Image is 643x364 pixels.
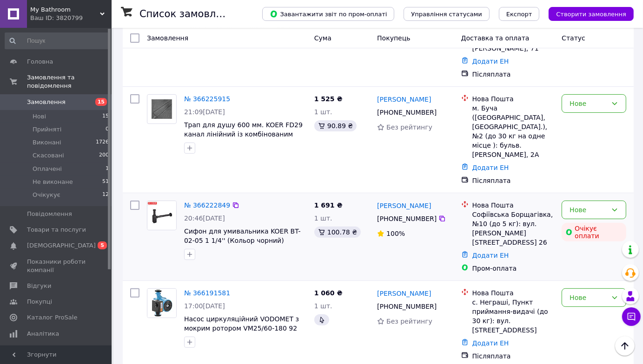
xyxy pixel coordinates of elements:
[562,34,585,42] span: Статус
[506,11,532,18] span: Експорт
[386,230,405,237] span: 100%
[184,95,230,103] a: № 366225915
[147,34,188,42] span: Замовлення
[472,339,509,347] a: Додати ЕН
[147,201,176,229] img: Фото товару
[314,120,357,131] div: 90.89 ₴
[27,282,51,290] span: Відгуки
[270,10,387,18] span: Завантажити звіт по пром-оплаті
[377,201,431,210] a: [PERSON_NAME]
[472,58,509,65] a: Додати ЕН
[570,292,607,303] div: Нове
[314,302,332,310] span: 1 шт.
[102,191,109,199] span: 12
[33,191,60,199] span: Очікукує
[472,201,555,210] div: Нова Пошта
[33,178,73,186] span: Не виконане
[472,252,509,259] a: Додати ЕН
[539,10,634,17] a: Створити замовлення
[472,210,555,247] div: Софіївська Борщагівка, №10 (до 5 кг): вул. [PERSON_NAME][STREET_ADDRESS] 26
[622,307,641,326] button: Чат з покупцем
[5,32,110,49] input: Пошук
[27,241,96,250] span: [DEMOGRAPHIC_DATA]
[377,95,431,104] a: [PERSON_NAME]
[461,34,530,42] span: Доставка та оплата
[106,165,109,173] span: 1
[139,8,234,19] h1: Список замовлень
[147,94,177,124] a: Фото товару
[499,7,540,21] button: Експорт
[472,288,555,298] div: Нова Пошта
[184,302,225,310] span: 17:00[DATE]
[33,112,46,121] span: Нові
[30,6,100,14] span: My Bathroom
[472,351,555,361] div: Післяплата
[404,7,490,21] button: Управління статусами
[102,112,109,121] span: 15
[106,125,109,134] span: 0
[615,336,635,356] button: Наверх
[472,298,555,335] div: с. Неграші, Пункт приймання-видачі (до 30 кг): вул. [STREET_ADDRESS]
[33,125,61,134] span: Прийняті
[147,99,176,119] img: Фото товару
[27,73,112,90] span: Замовлення та повідомлення
[33,165,62,173] span: Оплачені
[33,151,64,160] span: Скасовані
[472,264,555,273] div: Пром-оплата
[95,98,107,106] span: 15
[27,298,52,306] span: Покупці
[386,123,432,131] span: Без рейтингу
[472,164,509,171] a: Додати ЕН
[314,95,343,103] span: 1 525 ₴
[27,313,77,322] span: Каталог ProSale
[472,94,555,104] div: Нова Пошта
[472,104,555,159] div: м. Буча ([GEOGRAPHIC_DATA], [GEOGRAPHIC_DATA].), №2 (до 30 кг на одне місце ): бульв. [PERSON_NAM...
[27,98,66,106] span: Замовлення
[27,58,53,66] span: Головна
[184,214,225,222] span: 20:46[DATE]
[375,300,438,313] div: [PHONE_NUMBER]
[549,7,634,21] button: Створити замовлення
[98,241,107,249] span: 5
[27,226,86,234] span: Товари та послуги
[184,201,230,209] a: № 366222849
[375,106,438,119] div: [PHONE_NUMBER]
[147,201,177,230] a: Фото товару
[570,98,607,109] div: Нове
[33,138,61,147] span: Виконані
[99,151,109,160] span: 200
[314,214,332,222] span: 1 шт.
[314,201,343,209] span: 1 691 ₴
[562,223,626,241] div: Очікує оплати
[27,258,86,274] span: Показники роботи компанії
[102,178,109,186] span: 51
[411,11,482,18] span: Управління статусами
[184,289,230,297] a: № 366191581
[314,34,331,42] span: Cума
[556,11,626,18] span: Створити замовлення
[314,108,332,116] span: 1 шт.
[27,330,59,338] span: Аналітика
[96,138,109,147] span: 1726
[184,121,303,147] a: Трап для душу 600 мм. KOER FD29 канал лінійний із комбінованим закривом, під плитку
[472,176,555,185] div: Післяплата
[570,205,607,215] div: Нове
[184,315,299,351] a: Насос циркуляційний VODOMET з мокрим ротором VM25/60-180 92 [DATE] м3/год Hmax 6 м 1 1/2" VO0004
[314,289,343,297] span: 1 060 ₴
[27,210,72,218] span: Повідомлення
[262,7,394,21] button: Завантажити звіт по пром-оплаті
[147,289,176,318] img: Фото товару
[375,212,438,225] div: [PHONE_NUMBER]
[472,70,555,79] div: Післяплата
[147,288,177,318] a: Фото товару
[314,227,361,238] div: 100.78 ₴
[377,289,431,298] a: [PERSON_NAME]
[377,34,410,42] span: Покупець
[30,14,112,22] div: Ваш ID: 3820799
[184,108,225,116] span: 21:09[DATE]
[386,318,432,325] span: Без рейтингу
[184,227,301,244] a: Сифон для умивальника KOER BT-02-05 1 1/4'' (Кольор чорний)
